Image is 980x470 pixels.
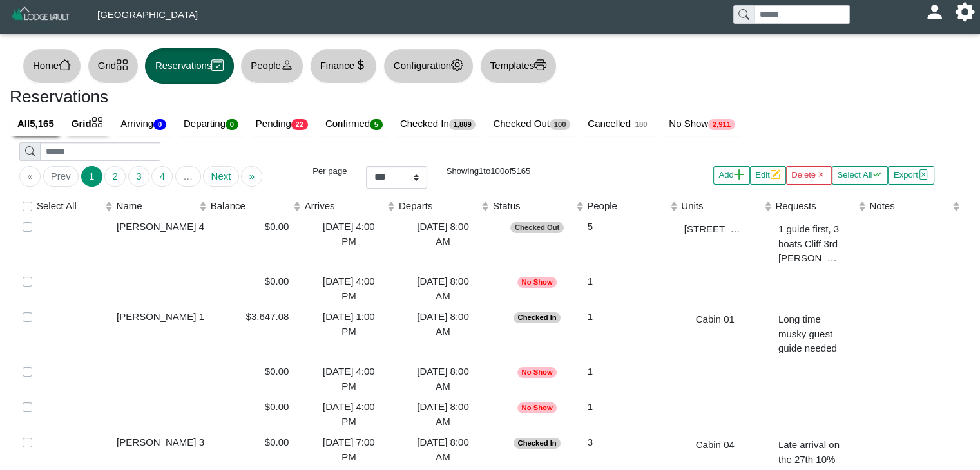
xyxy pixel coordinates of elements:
img: Z [10,5,72,28]
td: 1 [584,271,678,306]
button: Homehouse [23,48,81,84]
div: Balance [211,199,293,214]
div: [DATE] 7:00 PM [305,435,392,464]
svg: pencil square [770,169,780,180]
span: 100 [490,166,504,176]
div: [DATE] 8:00 AM [399,435,486,464]
div: $0.00 [211,400,298,415]
div: Arrives [305,199,387,214]
div: [DATE] 8:00 AM [399,220,486,249]
div: [DATE] 8:00 AM [399,400,486,429]
a: Cancelled180 [580,112,661,136]
div: Departs [399,199,481,214]
div: $0.00 [211,364,298,379]
svg: gear [451,59,463,71]
a: Confirmed5 [318,112,392,136]
svg: grid [91,117,104,129]
div: Units [681,199,763,214]
div: [DATE] 4:00 PM [305,220,392,249]
div: $3,647.08 [211,310,298,324]
button: Go to next page [203,166,238,187]
button: Templatesprinter [480,48,557,84]
button: Editpencil square [750,166,786,185]
div: [DATE] 8:00 AM [399,364,486,393]
div: Status [493,199,575,214]
td: 5 [584,216,678,271]
div: [DATE] 8:00 AM [399,310,486,339]
div: Name [117,199,198,214]
svg: calendar2 check [211,59,224,71]
div: $0.00 [211,274,298,289]
svg: person fill [930,7,939,17]
div: [STREET_ADDRESS] [682,220,746,237]
div: Requests [775,199,857,214]
div: [DATE] 4:00 PM [305,274,392,303]
svg: file excel [918,169,928,180]
svg: x [816,169,826,180]
td: 1 [584,361,678,397]
svg: search [738,9,749,19]
a: Gridgrid [64,112,113,136]
div: Notes [869,199,951,214]
a: Checked Out100 [485,112,580,136]
svg: printer [534,59,546,71]
svg: plus [734,169,744,180]
div: 1 guide first, 3 boats Cliff 3rd [PERSON_NAME] [PERSON_NAME] first day guide [PERSON_NAME] [PERSO... [776,220,840,268]
div: $0.00 [211,435,298,450]
button: Go to page 2 [104,166,126,187]
h6: Per page [286,166,347,176]
button: Configurationgear [383,48,474,84]
div: Cabin 04 [682,435,746,453]
h3: Reservations [10,87,108,108]
a: No Show2,911 [661,112,745,136]
svg: gear fill [960,7,970,17]
ul: Pagination [19,166,267,187]
b: 5,165 [30,118,54,129]
div: Long time musky guest guide needed 20% discount 1pm arrival [776,310,840,358]
a: Checked In1,889 [392,112,486,136]
div: Cabin 01 [682,310,746,327]
td: [PERSON_NAME] 1 [113,306,207,361]
label: Select All [37,199,77,214]
button: Go to page 1 [81,166,102,187]
a: All5,165 [10,112,64,136]
span: 1 [479,166,483,176]
button: Deletex [786,166,832,185]
button: Exportfile excel [888,166,934,185]
button: Go to last page [241,166,262,187]
svg: search [25,146,35,156]
a: Departing0 [176,112,248,136]
svg: check all [872,169,882,180]
button: Addplus [713,166,750,185]
h6: Showing to of [447,166,694,176]
div: [DATE] 4:00 PM [305,364,392,393]
button: Go to page 4 [151,166,173,187]
a: Arriving0 [113,112,176,136]
button: Go to page 3 [128,166,149,187]
td: 1 [584,397,678,432]
svg: grid [116,59,128,71]
button: Financecurrency dollar [310,48,377,84]
div: People [587,199,669,214]
div: [DATE] 4:00 PM [305,400,392,429]
div: [DATE] 8:00 AM [399,274,486,303]
svg: house [59,59,71,71]
div: [DATE] 1:00 PM [305,310,392,339]
button: Peopleperson [240,48,303,84]
td: 1 [584,306,678,361]
svg: person [281,59,293,71]
span: 5165 [512,166,530,176]
a: Pending22 [248,112,318,136]
svg: currency dollar [354,59,367,71]
button: Select Allcheck all [832,166,888,185]
button: Reservationscalendar2 check [145,48,234,84]
div: $0.00 [211,220,298,234]
td: [PERSON_NAME] 4 [113,216,207,271]
button: Gridgrid [88,48,139,84]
